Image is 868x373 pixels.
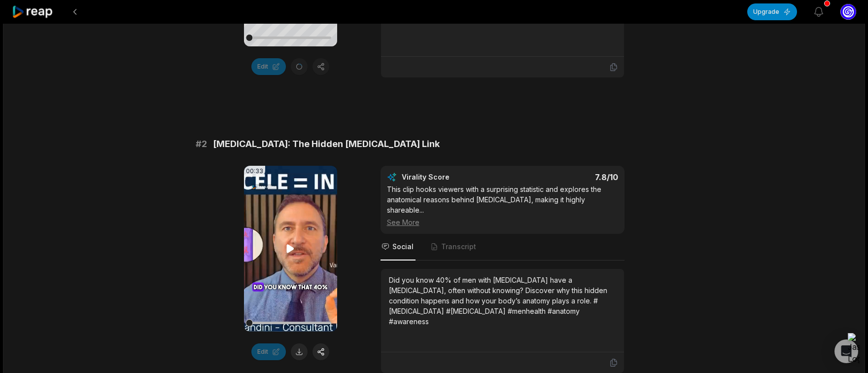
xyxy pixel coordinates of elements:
[251,58,286,75] button: Edit
[196,137,207,151] span: # 2
[392,242,414,252] span: Social
[381,234,625,261] nav: Tabs
[441,242,476,252] span: Transcript
[251,343,286,360] button: Edit
[747,3,797,20] button: Upgrade
[213,137,440,151] span: [MEDICAL_DATA]: The Hidden [MEDICAL_DATA] Link
[387,184,618,227] div: This clip hooks viewers with a surprising statistic and explores the anatomical reasons behind [M...
[387,217,618,227] div: See More
[402,172,508,182] div: Virality Score
[389,275,616,327] div: Did you know 40% of men with [MEDICAL_DATA] have a [MEDICAL_DATA], often without knowing? Discove...
[244,166,337,332] video: Your browser does not support mp4 format.
[834,339,858,363] div: Open Intercom Messenger
[512,172,618,182] div: 7.8 /10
